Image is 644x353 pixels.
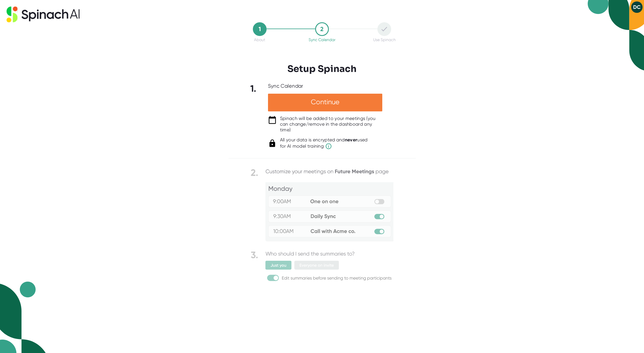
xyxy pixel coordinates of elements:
[315,22,329,36] div: 2
[280,137,368,150] div: All your data is encrypted and used
[268,83,303,89] div: Sync Calendar
[251,167,393,283] img: Following steps give you control of meetings that spinach can join
[250,83,257,94] b: 1.
[268,94,382,111] div: Continue
[254,37,265,42] div: About
[280,143,368,150] span: for AI model training
[287,63,357,74] h3: Setup Spinach
[631,1,643,13] button: DC
[280,116,382,133] div: Spinach will be added to your meetings (you can change/remove in the dashboard any time)
[373,37,396,42] div: Use Spinach
[345,137,357,143] b: never
[309,37,335,42] div: Sync Calendar
[253,22,267,36] div: 1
